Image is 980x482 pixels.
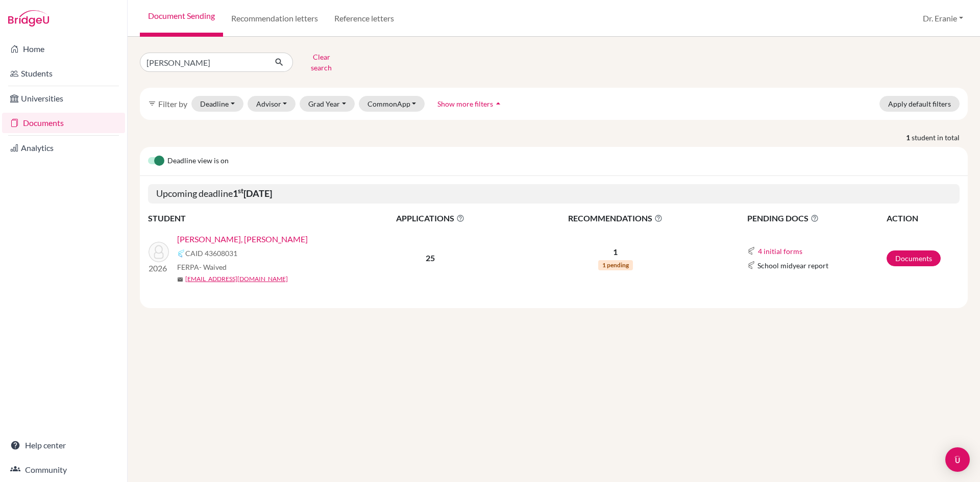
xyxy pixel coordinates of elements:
a: Documents [887,250,941,266]
div: Open Intercom Messenger [945,447,970,472]
span: FERPA [177,262,227,272]
button: Clear search [293,49,350,75]
span: Show more filters [437,99,493,108]
span: School midyear report [757,260,828,271]
span: 1 pending [598,260,633,270]
span: PENDING DOCS [747,212,886,224]
img: Common App logo [747,247,755,255]
i: filter_list [148,99,156,108]
a: Home [2,39,125,59]
button: Grad Year [300,96,355,112]
a: Students [2,63,125,84]
p: 2026 [149,262,169,274]
strong: 1 [906,132,912,143]
span: - Waived [199,263,227,271]
span: mail [177,276,183,283]
button: CommonApp [359,96,425,112]
a: Universities [2,88,125,109]
input: Find student by name... [140,53,266,72]
b: 1 [DATE] [233,188,272,199]
button: Apply default filters [879,96,960,112]
i: arrow_drop_up [493,98,503,109]
a: Documents [2,113,125,133]
a: [PERSON_NAME], [PERSON_NAME] [177,233,308,245]
a: Analytics [2,138,125,158]
button: Advisor [248,96,296,112]
button: 4 initial forms [757,245,803,257]
img: Bridge-U [8,10,49,27]
th: STUDENT [148,212,352,225]
span: student in total [912,132,968,143]
th: ACTION [886,212,960,225]
span: RECOMMENDATIONS [509,212,722,224]
a: Help center [2,435,125,455]
a: Community [2,460,125,480]
button: Dr. Eranie [918,9,968,28]
span: CAID 43608031 [185,248,237,259]
button: Show more filtersarrow_drop_up [429,96,512,112]
span: APPLICATIONS [353,212,508,224]
a: [EMAIL_ADDRESS][DOMAIN_NAME] [185,274,288,284]
button: Deadline [191,96,243,112]
img: Common App logo [747,261,755,269]
span: Filter by [158,99,187,109]
img: Common App logo [177,249,185,258]
sup: st [238,187,243,195]
span: Deadline view is on [167,155,229,167]
img: Hsu, Eagan Ting-Wei [149,242,169,262]
p: 1 [509,246,722,258]
h5: Upcoming deadline [148,184,960,204]
b: 25 [426,253,435,263]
